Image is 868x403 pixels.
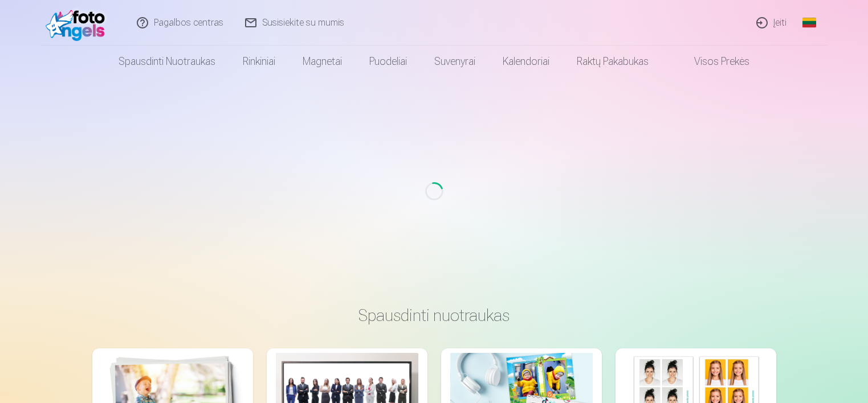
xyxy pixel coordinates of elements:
[489,46,563,77] a: Kalendoriai
[563,46,662,77] a: Raktų pakabukas
[662,46,763,77] a: Visos prekės
[229,46,289,77] a: Rinkiniai
[356,46,421,77] a: Puodeliai
[105,46,229,77] a: Spausdinti nuotraukas
[46,5,111,41] img: /fa2
[289,46,356,77] a: Magnetai
[421,46,489,77] a: Suvenyrai
[101,305,767,326] h3: Spausdinti nuotraukas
